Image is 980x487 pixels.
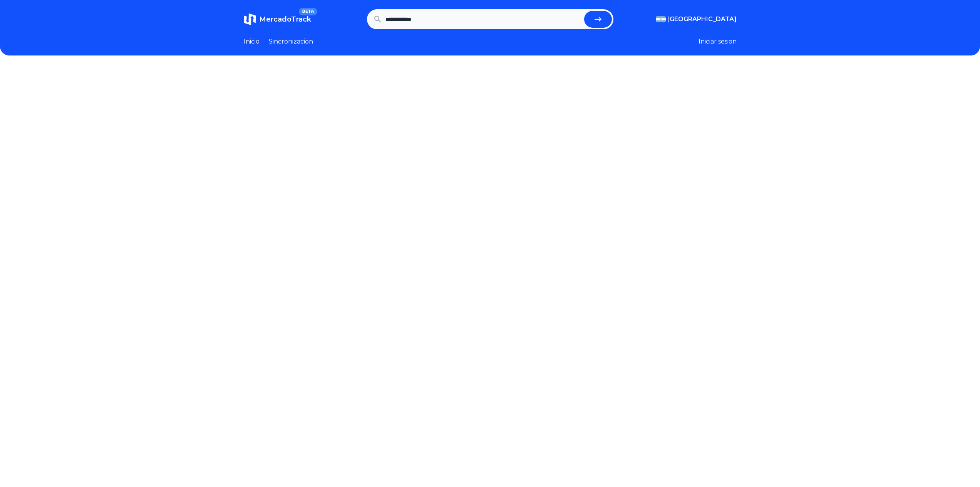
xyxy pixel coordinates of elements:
img: Argentina [656,16,666,22]
a: Sincronizacion [269,37,313,46]
a: Inicio [244,37,260,46]
span: MercadoTrack [259,15,311,24]
img: MercadoTrack [244,13,256,25]
button: Iniciar sesion [699,37,737,46]
a: MercadoTrackBETA [244,13,311,25]
button: [GEOGRAPHIC_DATA] [656,15,737,24]
span: [GEOGRAPHIC_DATA] [667,15,737,24]
span: BETA [299,8,317,15]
